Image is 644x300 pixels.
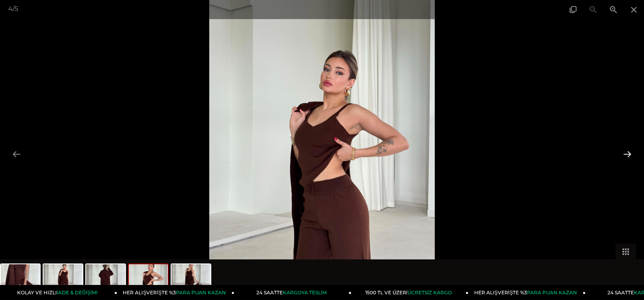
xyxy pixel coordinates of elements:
img: alint-triko-takim-26k095-0f-09e.jpg [86,264,125,295]
a: HER ALIŞVERİŞTE %3PARA PUAN KAZAN [117,285,234,300]
span: 4 [8,5,13,13]
span: 5 [15,5,18,13]
span: ÜCRETSİZ KARGO [408,289,452,296]
span: PARA PUAN KAZAN [176,289,226,296]
img: alint-triko-takim-26k095-966d9-.jpg [43,264,82,295]
img: alint-triko-takim-26k095--9b90-.jpg [171,264,210,295]
a: 24 SAATTEKARGOYA TESLİM [234,285,351,300]
span: İADE & DEĞİŞİM! [57,289,98,296]
img: alint-triko-takim-26k095-7bd1-9.jpg [129,264,168,295]
button: Toggle thumbnails [616,244,636,259]
a: HER ALIŞVERİŞTE %3PARA PUAN KAZAN [468,285,585,300]
span: PARA PUAN KAZAN [527,289,577,296]
a: 1500 TL VE ÜZERİÜCRETSİZ KARGO [351,285,468,300]
span: KARGOYA TESLİM [283,289,327,296]
img: alint-triko-takim-26k095--8449-.jpg [1,264,40,295]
